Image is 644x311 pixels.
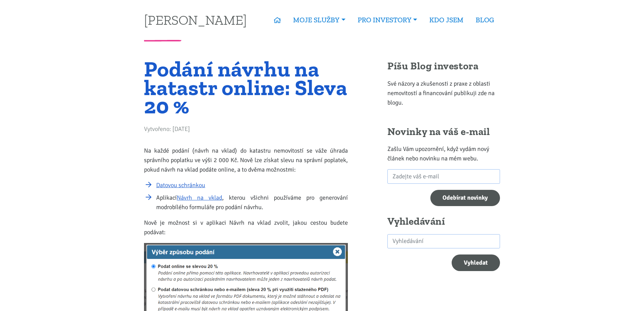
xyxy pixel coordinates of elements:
[144,218,348,237] p: Nově je možnost si v aplikaci Návrh na vklad zvolit, jakou cestou budete podávat:
[423,12,470,28] a: KDO JSEM
[144,124,348,137] div: Vytvořeno: [DATE]
[387,79,500,107] p: Své názory a zkušenosti z praxe z oblasti nemovitostí a financování publikuji zde na blogu.
[352,12,423,28] a: PRO INVESTORY
[177,194,222,201] a: Návrh na vklad
[387,169,500,184] input: Zadejte váš e-mail
[387,60,500,73] h2: Píšu Blog investora
[387,144,500,163] p: Zašlu Vám upozornění, když vydám nový článek nebo novinku na mém webu.
[387,126,500,138] h2: Novinky na váš e-mail
[387,215,500,228] h2: Vyhledávání
[470,12,500,28] a: BLOG
[387,234,500,249] input: search
[452,254,500,271] button: Vyhledat
[156,181,205,189] a: Datovou schránkou
[144,146,348,174] p: Na každé podání (návrh na vklad) do katastru nemovitostí se váže úhrada správního poplatku ve výš...
[144,60,348,115] h1: Podání návrhu na katastr online: Sleva 20 %
[144,13,247,26] a: [PERSON_NAME]
[287,12,351,28] a: MOJE SLUŽBY
[156,193,348,212] li: Aplikací , kterou všichni používáme pro generování modrobílého formuláře pro podání návrhu.
[430,190,500,206] input: Odebírat novinky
